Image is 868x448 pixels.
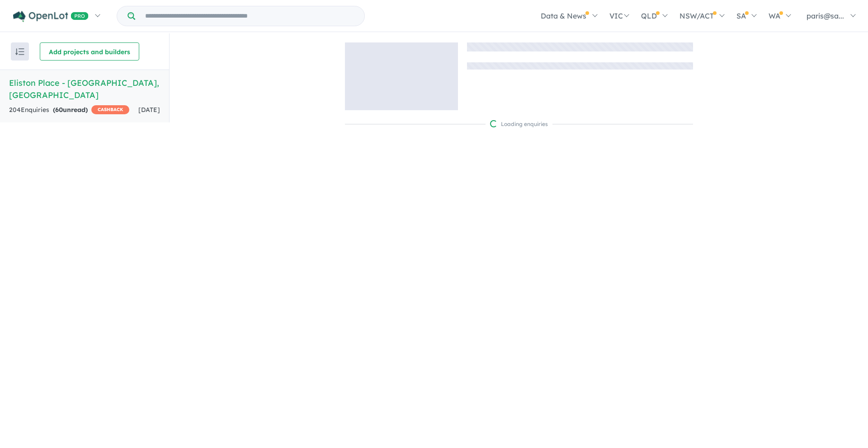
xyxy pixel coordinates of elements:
h5: Eliston Place - [GEOGRAPHIC_DATA] , [GEOGRAPHIC_DATA] [9,77,160,101]
span: CASHBACK [91,105,129,114]
span: 60 [55,106,63,114]
img: Openlot PRO Logo White [13,11,89,22]
button: Add projects and builders [40,42,139,61]
img: sort.svg [15,48,24,55]
div: 204 Enquir ies [9,105,129,116]
input: Try estate name, suburb, builder or developer [137,6,363,26]
span: paris@sa... [807,11,844,20]
strong: ( unread) [53,106,88,114]
div: Loading enquiries [490,120,548,129]
span: [DATE] [138,106,160,114]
